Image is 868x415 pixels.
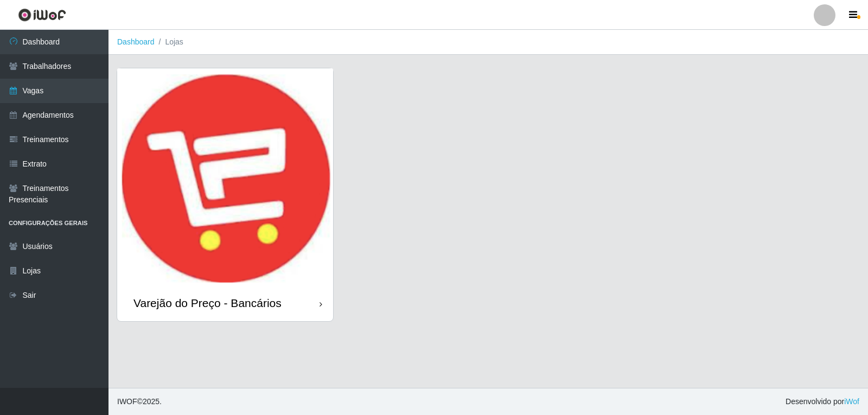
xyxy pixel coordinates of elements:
span: Desenvolvido por [786,396,859,407]
span: IWOF [117,397,137,406]
img: cardImg [117,68,333,285]
img: CoreUI Logo [18,8,66,22]
span: © 2025 . [117,396,162,407]
nav: breadcrumb [108,30,868,55]
a: Varejão do Preço - Bancários [117,68,333,321]
div: Varejão do Preço - Bancários [133,296,282,310]
a: Dashboard [117,37,155,46]
a: iWof [844,397,859,406]
li: Lojas [155,36,183,48]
